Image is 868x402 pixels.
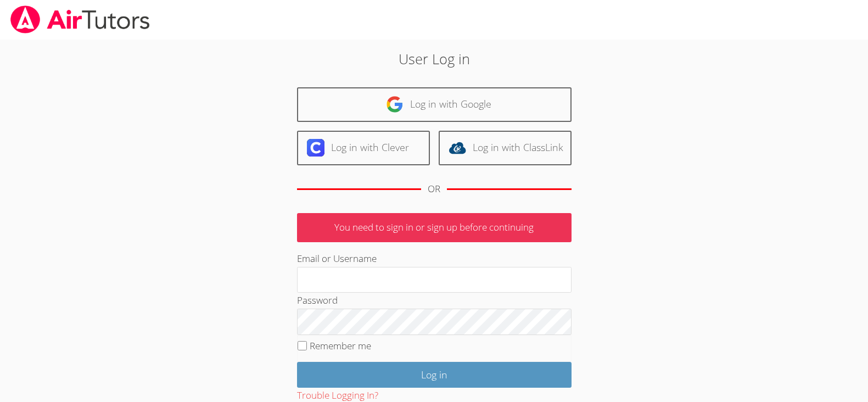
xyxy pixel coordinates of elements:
[297,362,572,388] input: Log in
[307,139,324,157] img: clever-logo-6eab21bc6e7a338710f1a6ff85c0baf02591cd810cc4098c63d3a4b26e2feb20.svg
[297,252,377,265] label: Email or Username
[297,213,572,242] p: You need to sign in or sign up before continuing
[310,339,371,352] label: Remember me
[428,181,440,197] div: OR
[449,139,466,157] img: classlink-logo-d6bb404cc1216ec64c9a2012d9dc4662098be43eaf13dc465df04b49fa7ab582.svg
[297,87,572,122] a: Log in with Google
[297,131,430,165] a: Log in with Clever
[439,131,572,165] a: Log in with ClassLink
[200,48,669,69] h2: User Log in
[9,5,151,33] img: airtutors_banner-c4298cdbf04f3fff15de1276eac7730deb9818008684d7c2e4769d2f7ddbe033.png
[297,294,338,306] label: Password
[386,96,404,113] img: google-logo-50288ca7cdecda66e5e0955fdab243c47b7ad437acaf1139b6f446037453330a.svg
